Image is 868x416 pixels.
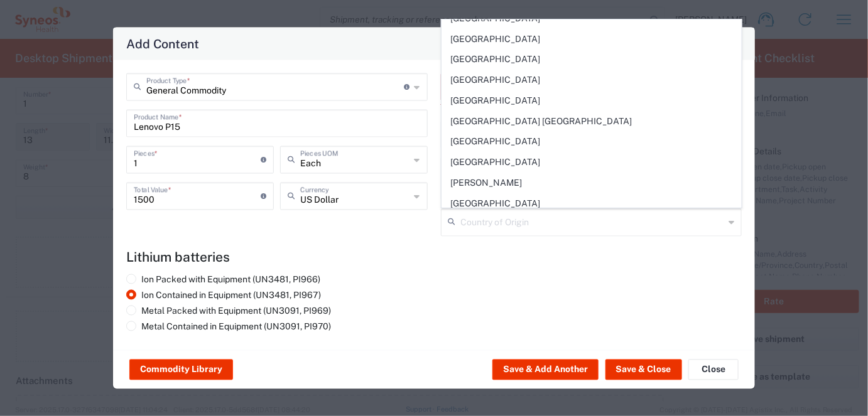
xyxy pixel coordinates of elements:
[442,91,741,110] span: [GEOGRAPHIC_DATA]
[126,321,331,332] label: Metal Contained in Equipment (UN3091, PI970)
[126,289,321,301] label: Ion Contained in Equipment (UN3481, PI967)
[442,173,741,193] span: [PERSON_NAME]
[492,360,599,380] button: Save & Add Another
[442,132,741,151] span: [GEOGRAPHIC_DATA]
[126,249,742,265] h4: Lithium batteries
[442,29,741,49] span: [GEOGRAPHIC_DATA]
[442,152,741,172] span: [GEOGRAPHIC_DATA]
[126,305,331,316] label: Metal Packed with Equipment (UN3091, PI969)
[126,274,320,285] label: Ion Packed with Equipment (UN3481, PI966)
[688,360,739,380] button: Close
[442,194,741,213] span: [GEOGRAPHIC_DATA]
[126,34,200,52] h4: Add Content
[442,112,741,131] span: [GEOGRAPHIC_DATA] [GEOGRAPHIC_DATA]
[605,360,682,380] button: Save & Close
[129,360,233,380] button: Commodity Library
[442,70,741,90] span: [GEOGRAPHIC_DATA]
[442,50,741,69] span: [GEOGRAPHIC_DATA]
